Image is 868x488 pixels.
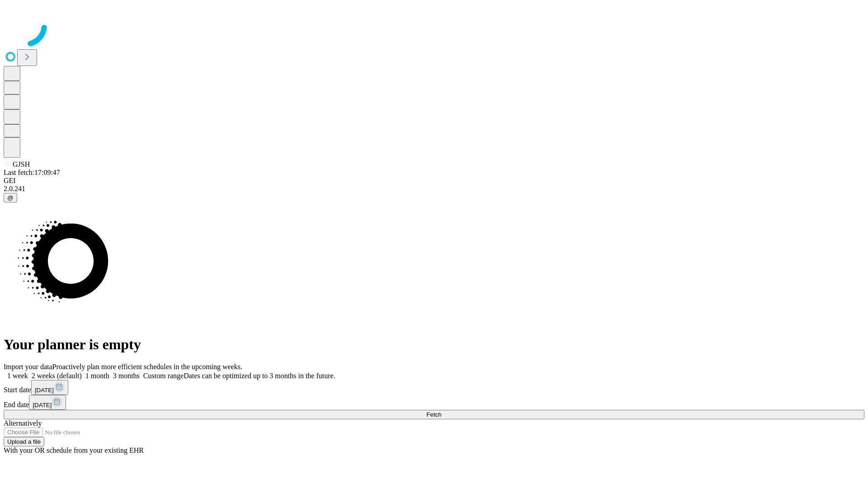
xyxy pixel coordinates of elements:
[35,387,54,394] span: [DATE]
[4,395,864,410] div: End date
[29,395,66,410] button: [DATE]
[426,411,441,418] span: Fetch
[4,177,864,185] div: GEI
[4,363,52,371] span: Import your data
[4,437,44,446] button: Upload a file
[4,169,60,176] span: Last fetch: 17:09:47
[4,185,864,193] div: 2.0.241
[7,372,28,380] span: 1 week
[4,380,864,395] div: Start date
[4,446,144,454] span: With your OR schedule from your existing EHR
[184,372,335,380] span: Dates can be optimized up to 3 months in the future.
[31,380,68,395] button: [DATE]
[4,410,864,419] button: Fetch
[4,193,17,202] button: @
[113,372,140,380] span: 3 months
[52,363,242,371] span: Proactively plan more efficient schedules in the upcoming weeks.
[143,372,184,380] span: Custom range
[4,419,42,427] span: Alternatively
[7,194,14,201] span: @
[4,336,864,353] h1: Your planner is empty
[85,372,109,380] span: 1 month
[33,402,52,408] span: [DATE]
[13,160,30,168] span: GJSH
[32,372,82,380] span: 2 weeks (default)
